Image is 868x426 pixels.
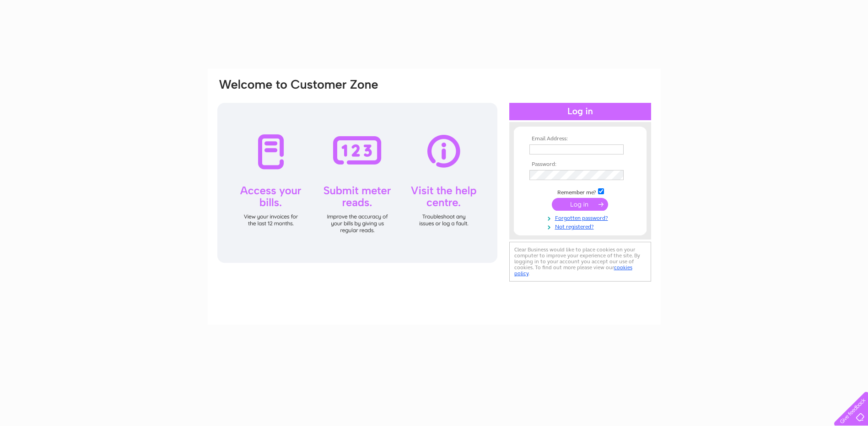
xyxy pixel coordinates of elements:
[509,242,651,282] div: Clear Business would like to place cookies on your computer to improve your experience of the sit...
[527,187,633,196] td: Remember me?
[527,161,633,168] th: Password:
[527,136,633,142] th: Email Address:
[552,198,608,211] input: Submit
[529,213,633,222] a: Forgotten password?
[529,222,633,230] a: Not registered?
[514,264,632,277] a: cookies policy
